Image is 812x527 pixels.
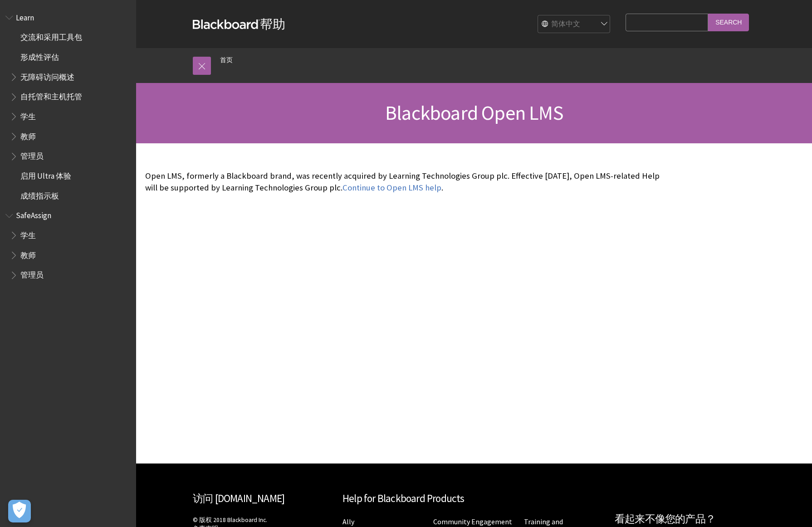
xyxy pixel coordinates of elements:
h2: 看起来不像您的产品？ [615,511,755,527]
span: 启用 Ultra 体验 [20,168,71,181]
a: Blackboard帮助 [193,16,285,32]
span: Learn [16,10,34,22]
span: 交流和采用工具包 [20,30,82,42]
input: Search [708,14,749,31]
span: 管理员 [20,149,44,161]
span: 学生 [20,109,36,121]
span: Blackboard Open LMS [385,100,563,125]
p: Open LMS, formerly a Blackboard brand, was recently acquired by Learning Technologies Group plc. ... [145,170,669,194]
span: 无障碍访问概述 [20,69,74,82]
span: 管理员 [20,268,44,280]
nav: Book outline for Blackboard Learn Help [5,10,131,204]
a: 首页 [220,54,233,66]
h2: Help for Blackboard Products [342,491,606,507]
strong: Blackboard [193,20,260,29]
span: 成绩指示板 [20,188,59,200]
span: SafeAssign [16,208,51,220]
nav: Book outline for Blackboard SafeAssign [5,208,131,283]
span: 学生 [20,228,36,240]
a: 访问 [DOMAIN_NAME] [193,492,284,505]
span: 教师 [20,248,36,260]
a: Continue to Open LMS help [342,182,441,193]
span: 形成性评估 [20,49,59,62]
span: 教师 [20,129,36,141]
button: Open Preferences [8,500,31,522]
span: 自托管和主机托管 [20,89,82,102]
a: Community Engagement [433,517,512,527]
select: Site Language Selector [538,15,611,34]
a: Ally [342,517,354,527]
